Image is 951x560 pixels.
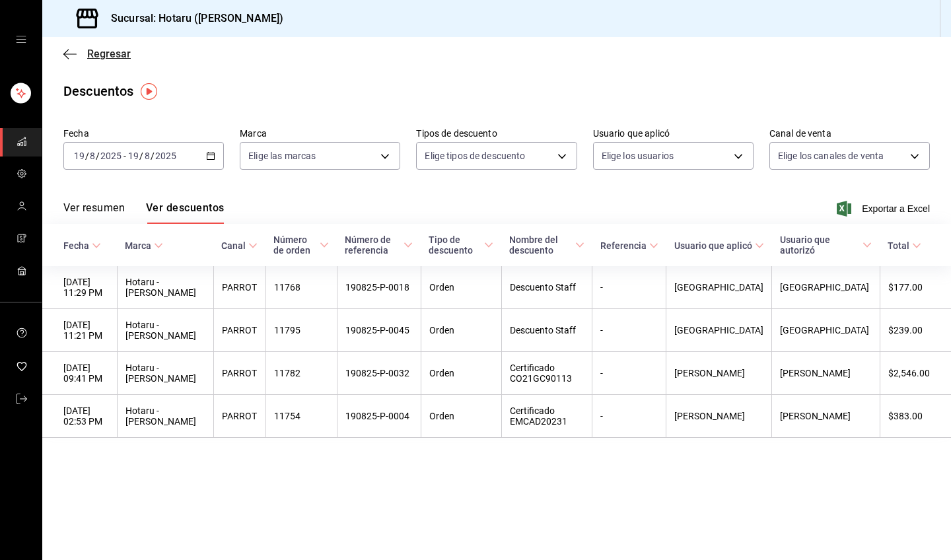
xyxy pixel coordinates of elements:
[117,266,213,309] th: Hotaru - [PERSON_NAME]
[772,352,880,395] th: [PERSON_NAME]
[769,129,930,138] label: Canal de venta
[600,240,658,251] span: Referencia
[337,352,421,395] th: 190825-P-0032
[337,266,421,309] th: 190825-P-0018
[780,234,872,256] span: Usuario que autorizó
[85,151,89,161] span: /
[42,266,117,309] th: [DATE] 11:29 PM
[96,151,100,161] span: /
[666,266,772,309] th: [GEOGRAPHIC_DATA]
[592,266,666,309] th: -
[125,240,163,251] span: Marca
[880,266,951,309] th: $177.00
[602,149,674,162] span: Elige los usuarios
[666,309,772,352] th: [GEOGRAPHIC_DATA]
[778,149,884,162] span: Elige los canales de venta
[117,309,213,352] th: Hotaru - [PERSON_NAME]
[337,309,421,352] th: 190825-P-0045
[425,149,525,162] span: Elige tipos de descuento
[592,309,666,352] th: -
[117,352,213,395] th: Hotaru - [PERSON_NAME]
[880,309,951,352] th: $239.00
[265,266,337,309] th: 11768
[221,240,258,251] span: Canal
[63,81,133,101] div: Descuentos
[265,395,337,438] th: 11754
[888,240,921,251] span: Total
[127,151,139,161] input: --
[213,266,265,309] th: PARROT
[213,309,265,352] th: PARROT
[87,48,131,60] span: Regresar
[141,83,157,100] img: Tooltip marker
[117,395,213,438] th: Hotaru - [PERSON_NAME]
[772,395,880,438] th: [PERSON_NAME]
[146,201,224,224] button: Ver descuentos
[63,240,101,251] span: Fecha
[151,151,155,161] span: /
[421,395,501,438] th: Orden
[501,309,592,352] th: Descuento Staff
[674,240,764,251] span: Usuario que aplicó
[421,266,501,309] th: Orden
[273,234,329,256] span: Número de orden
[73,151,85,161] input: --
[345,234,413,256] span: Número de referencia
[592,352,666,395] th: -
[337,395,421,438] th: 190825-P-0004
[880,395,951,438] th: $383.00
[839,201,930,217] button: Exportar a Excel
[501,266,592,309] th: Descuento Staff
[89,151,96,161] input: --
[772,266,880,309] th: [GEOGRAPHIC_DATA]
[213,352,265,395] th: PARROT
[42,309,117,352] th: [DATE] 11:21 PM
[213,395,265,438] th: PARROT
[42,395,117,438] th: [DATE] 02:53 PM
[265,352,337,395] th: 11782
[63,201,224,224] div: navigation tabs
[100,11,283,26] h3: Sucursal: Hotaru ([PERSON_NAME])
[63,48,131,60] button: Regresar
[880,352,951,395] th: $2,546.00
[772,309,880,352] th: [GEOGRAPHIC_DATA]
[123,151,126,161] span: -
[155,151,177,161] input: ----
[139,151,143,161] span: /
[16,34,26,45] button: open drawer
[63,201,125,224] button: Ver resumen
[592,395,666,438] th: -
[501,352,592,395] th: Certificado CO21GC90113
[509,234,584,256] span: Nombre del descuento
[63,129,224,138] label: Fecha
[593,129,754,138] label: Usuario que aplicó
[429,234,493,256] span: Tipo de descuento
[265,309,337,352] th: 11795
[501,395,592,438] th: Certificado EMCAD20231
[100,151,122,161] input: ----
[666,395,772,438] th: [PERSON_NAME]
[42,352,117,395] th: [DATE] 09:41 PM
[421,309,501,352] th: Orden
[144,151,151,161] input: --
[248,149,316,162] span: Elige las marcas
[240,129,400,138] label: Marca
[421,352,501,395] th: Orden
[416,129,577,138] label: Tipos de descuento
[666,352,772,395] th: [PERSON_NAME]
